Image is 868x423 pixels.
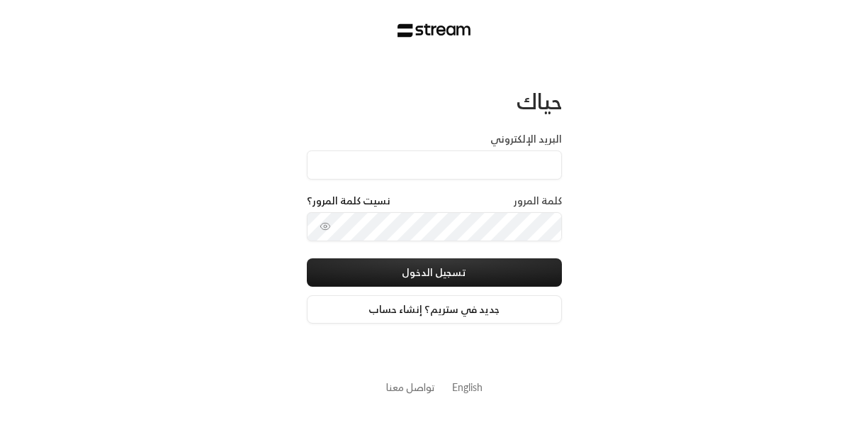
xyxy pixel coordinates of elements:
[386,378,435,396] a: تواصل معنا
[314,215,337,238] button: toggle password visibility
[398,23,470,38] img: Stream Logo
[386,380,435,395] button: تواصل معنا
[452,374,483,400] a: English
[307,295,562,324] a: جديد في ستريم؟ إنشاء حساب
[517,82,562,120] span: حياك
[307,194,390,208] a: نسيت كلمة المرور؟
[490,132,562,146] label: البريد الإلكتروني
[307,258,562,287] button: تسجيل الدخول
[514,194,562,208] label: كلمة المرور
